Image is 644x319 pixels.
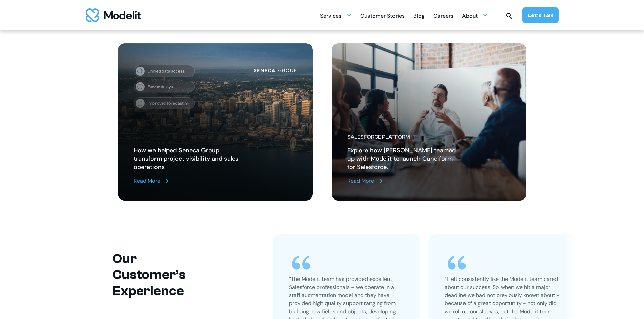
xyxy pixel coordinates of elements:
img: arrow [163,178,170,184]
h2: How we helped Seneca Group transform project visibility and sales operations [134,146,242,171]
div: Services [320,10,341,23]
div: Salesforce Platform [347,134,456,141]
h2: Our Customer’s Experience [113,250,208,299]
a: Customer Stories [360,9,405,22]
div: Blog [413,10,425,23]
a: Careers [433,9,453,22]
a: Read More [134,177,242,185]
div: Customer Stories [360,10,405,23]
div: Read More [134,177,160,185]
div: Services [320,9,352,22]
img: quote icon [289,250,313,275]
img: quote icon [445,250,469,275]
a: Read More [347,177,456,185]
a: Blog [413,9,425,22]
img: modelit logo [86,8,141,22]
div: Careers [433,10,453,23]
h2: Explore how [PERSON_NAME] teamed up with Modelit to launch Cuneiform for Salesforce. [347,146,456,171]
a: home [86,8,141,22]
div: Let’s Talk [528,11,553,19]
div: About [462,10,478,23]
a: Let’s Talk [522,7,559,23]
div: Read More [347,177,374,185]
img: arrow [377,178,383,184]
div: About [462,9,488,22]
